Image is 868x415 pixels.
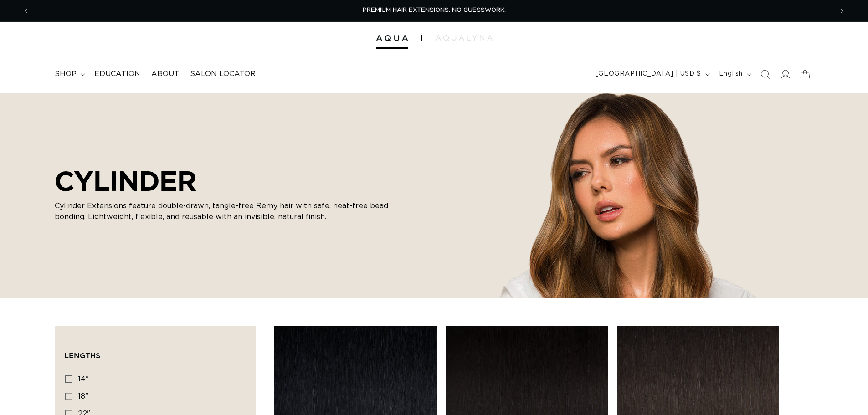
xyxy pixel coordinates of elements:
img: aqualyna.com [436,35,493,41]
button: [GEOGRAPHIC_DATA] | USD $ [590,66,714,83]
summary: shop [49,64,89,84]
img: Aqua Hair Extensions [376,35,408,41]
button: Previous announcement [16,2,36,20]
span: Salon Locator [190,69,256,79]
a: Education [89,64,146,84]
span: 14" [78,375,89,383]
span: [GEOGRAPHIC_DATA] | USD $ [596,69,701,79]
button: Next announcement [832,2,852,20]
span: English [719,69,743,79]
span: Lengths [64,351,100,359]
span: PREMIUM HAIR EXTENSIONS. NO GUESSWORK. [363,7,506,13]
summary: Lengths (0 selected) [64,335,247,368]
a: About [146,64,185,84]
span: Education [94,69,140,79]
button: English [714,66,755,83]
summary: Search [755,64,775,84]
span: shop [55,69,77,79]
p: Cylinder Extensions feature double-drawn, tangle-free Remy hair with safe, heat-free bead bonding... [55,200,401,222]
a: Salon Locator [185,64,261,84]
h2: CYLINDER [55,165,401,197]
span: 18" [78,393,88,400]
span: About [151,69,179,79]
